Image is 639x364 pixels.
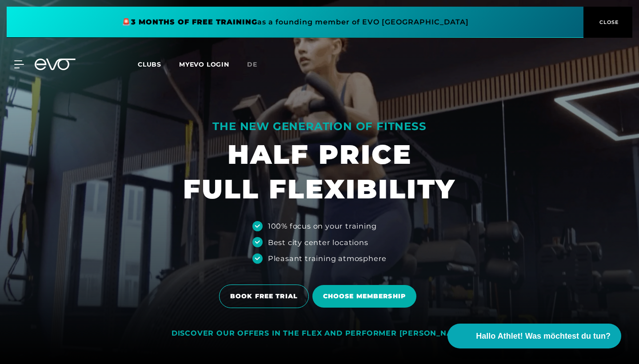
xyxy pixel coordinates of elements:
button: Hallo Athlet! Was möchtest du tun? [447,324,621,348]
a: Choose membership [312,278,420,314]
span: CLOSE [597,18,619,26]
div: DISCOVER OUR OFFERS IN THE FLEX AND PERFORMER [PERSON_NAME] [172,329,467,338]
a: Clubs [138,60,179,68]
h1: HALF PRICE FULL FLEXIBILITY [183,137,456,206]
span: Clubs [138,60,161,68]
a: de [247,59,268,70]
div: Pleasant training atmosphere [268,253,387,264]
div: 100% focus on your training [268,221,377,231]
span: BOOK FREE TRIAL [230,292,298,301]
span: de [247,60,257,68]
span: Hallo Athlet! Was möchtest du tun? [476,330,611,342]
div: THE NEW GENERATION OF FITNESS [183,119,456,134]
button: CLOSE [583,7,632,38]
a: MYEVO LOGIN [179,60,229,68]
div: Best city center locations [268,237,368,248]
span: Choose membership [323,292,406,301]
a: BOOK FREE TRIAL [219,278,312,315]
